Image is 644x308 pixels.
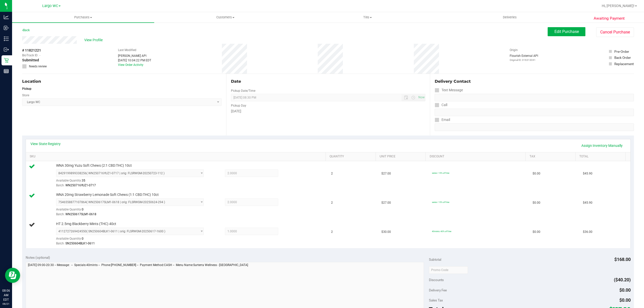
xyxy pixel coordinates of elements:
a: Assign Inventory Manually [578,141,626,150]
span: WN250716YUZ1-0717 [65,184,96,187]
div: Flourish External API [510,54,538,62]
span: 0 [82,208,84,211]
inline-svg: Inventory [4,36,9,41]
span: Sales Tax [429,298,443,302]
span: View Profile [84,37,104,43]
span: $36.00 [583,230,592,234]
span: BioTrack ID: [22,53,38,58]
button: Edit Purchase [548,27,585,36]
span: Delivery Fee [429,288,447,292]
div: Available Quantity: [56,177,212,187]
span: $27.00 [381,171,391,176]
a: Purchases [12,12,154,23]
span: Hi, [PERSON_NAME]! [602,4,634,8]
span: 2 [331,230,333,234]
span: $30.00 [381,230,391,234]
button: Cancel Purchase [596,27,634,37]
strong: Pickup [22,87,31,91]
span: $45.90 [583,171,592,176]
span: 40mints: 40% off line [432,230,451,233]
span: Submitted [22,58,39,63]
span: 2 [331,171,333,176]
iframe: Resource center [5,268,20,283]
label: Pickup Day [231,103,246,108]
p: 08/21 [2,302,10,306]
a: Tills [296,12,438,23]
span: 0 [82,237,84,240]
span: - [39,53,40,58]
span: SN250604BLK1-0611 [65,242,95,245]
inline-svg: Inbound [4,25,9,30]
a: SKU [30,155,324,159]
label: Text Message [435,86,463,94]
a: Back [22,28,30,32]
a: Total [579,155,623,159]
inline-svg: Reports [4,69,9,74]
a: Deliveries [439,12,581,23]
input: Format: (999) 999-9999 [435,94,634,101]
div: Available Quantity: [56,206,212,216]
inline-svg: Analytics [4,15,9,20]
span: $0.00 [619,297,631,303]
a: Unit Price [380,155,424,159]
span: $27.00 [381,200,391,205]
span: Discounts [429,275,444,284]
span: Largo WC [42,4,58,8]
a: Tax [530,155,574,159]
span: $0.00 [533,230,540,234]
div: [DATE] 10:04:22 PM EDT [118,58,151,63]
span: Notes (optional) [26,255,50,259]
span: Awaiting Payment [594,16,625,21]
label: Email [435,116,450,123]
span: 2 [331,200,333,205]
label: Store [22,93,29,98]
span: WNA 30mg Yuzu Soft Chews (2:1 CBD:THC) 10ct [56,163,132,168]
span: $45.90 [583,200,592,205]
inline-svg: Retail [4,58,9,63]
label: Pickup Date/Time [231,89,255,93]
span: Batch: [56,212,65,216]
span: Customers [154,15,296,20]
span: $0.00 [533,200,540,205]
span: WNA 20mg Strawberry Lemonade Soft Chews (1:1 CBD:THC) 10ct [56,192,159,197]
div: Back Order [614,55,631,60]
a: Customers [154,12,296,23]
span: senior: 15% off line [432,201,449,203]
div: Available Quantity: [56,235,212,245]
span: $0.00 [619,287,631,293]
label: Last Modified [118,48,136,52]
div: Delivery Contact [435,78,634,84]
span: Batch: [56,184,65,187]
label: Call [435,101,447,109]
span: 35 [82,179,85,182]
div: Pre-Order [614,49,629,54]
a: View Order Activity [118,63,143,67]
span: HT 2.5mg Blackberry Mints (THC) 40ct [56,222,116,226]
span: $168.00 [614,257,631,262]
label: Origin [510,48,518,52]
input: Format: (999) 999-9999 [435,109,634,116]
span: Tills [297,15,438,20]
span: Purchases [12,15,154,20]
span: Edit Purchase [554,29,579,34]
div: [DATE] [231,109,426,114]
span: Subtotal [429,257,441,261]
div: Replacement [614,61,634,66]
span: WN250617SLM1-0618 [65,212,96,216]
span: Needs review [29,64,47,69]
div: [PERSON_NAME] API [118,54,151,58]
p: Original ID: 316313041 [510,58,538,62]
p: 08:06 AM EDT [2,288,10,302]
span: Deliveries [496,15,524,20]
span: ($40.20) [614,277,631,282]
input: Promo Code [429,266,468,274]
a: View State Registry [30,141,61,146]
span: senior: 15% off line [432,172,449,174]
span: $0.00 [533,171,540,176]
a: Discount [430,155,524,159]
span: Batch: [56,242,65,245]
span: # 11821221 [22,48,41,53]
inline-svg: Outbound [4,47,9,52]
a: Quantity [330,155,374,159]
div: Date [231,78,426,84]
